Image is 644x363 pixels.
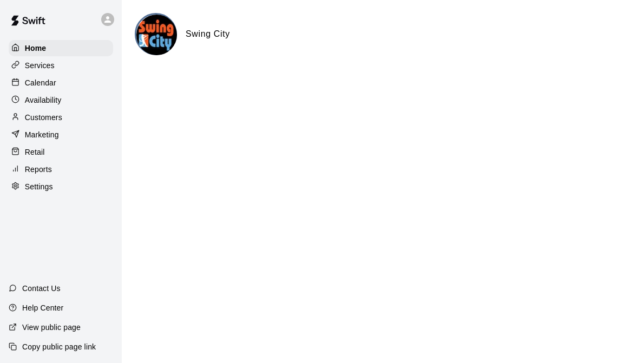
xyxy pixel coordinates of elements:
[25,147,45,157] p: Retail
[9,57,113,74] a: Services
[136,15,177,55] img: Swing City logo
[22,283,61,294] p: Contact Us
[9,92,113,108] a: Availability
[22,302,63,313] p: Help Center
[9,75,113,91] a: Calendar
[22,341,96,352] p: Copy public page link
[25,164,52,175] p: Reports
[9,109,113,126] a: Customers
[25,129,59,140] p: Marketing
[25,60,55,71] p: Services
[25,43,47,54] p: Home
[22,322,81,333] p: View public page
[25,181,53,192] p: Settings
[9,161,113,177] a: Reports
[186,27,230,41] h6: Swing City
[25,95,62,105] p: Availability
[9,127,113,143] a: Marketing
[9,144,113,160] a: Retail
[25,112,62,123] p: Customers
[25,77,56,88] p: Calendar
[9,40,113,56] a: Home
[9,179,113,195] a: Settings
